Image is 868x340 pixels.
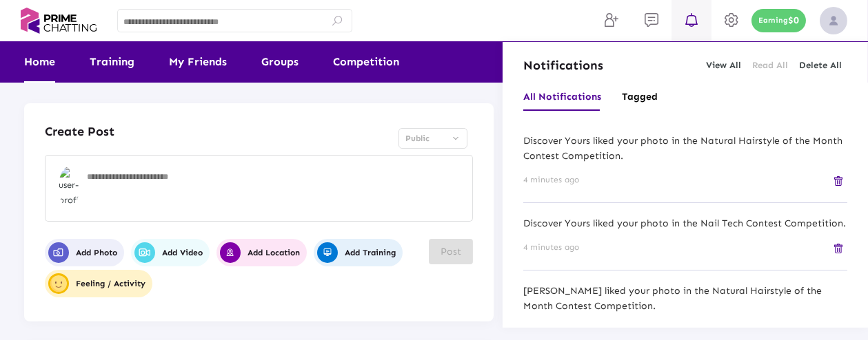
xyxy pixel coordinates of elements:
[622,89,658,105] div: Tagged
[799,60,842,70] span: Delete All
[523,285,822,312] span: [PERSON_NAME] liked your photo in the Natural Hairstyle of the Month Contest Competition.
[829,238,847,256] button: message
[700,53,747,78] button: View All
[706,60,741,70] span: View All
[523,89,601,105] div: All Notifications
[523,243,579,252] h6: 4 minutes ago
[752,60,788,70] span: Read All
[523,58,603,73] h4: Notifications
[523,135,842,162] span: Discover Yours liked your photo in the Natural Hairstyle of the Month Contest Competition.
[747,53,794,78] button: Read All
[834,176,843,186] img: message
[829,171,847,189] button: message
[523,217,846,229] span: Discover Yours liked your photo in the Nail Tech Contest Competition.
[794,53,847,78] button: Delete All
[834,244,843,253] img: message
[523,176,579,184] h6: 4 minutes ago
